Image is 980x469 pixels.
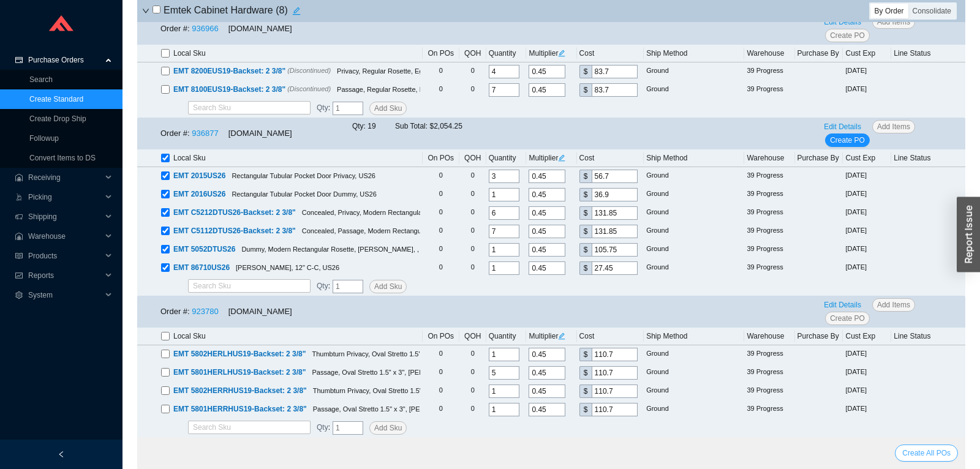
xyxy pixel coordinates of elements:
td: [DATE] [843,364,891,382]
td: 0 [423,364,459,382]
td: 0 [423,81,459,99]
button: Create PO [825,133,870,147]
span: Order #: [160,24,190,33]
td: Ground [644,186,744,204]
span: fund [15,272,23,279]
td: [DATE] [843,222,891,241]
button: edit [288,2,305,20]
i: (Discontinued) [287,67,331,74]
span: Picking [28,187,102,207]
span: Qty [317,423,328,432]
span: Local Sku [173,47,206,59]
span: $2,054.25 [429,122,462,130]
td: [DATE] [843,345,891,364]
span: Concealed, Passage, Modern Rectangular Rosette, [PERSON_NAME], , US26 [302,227,538,234]
a: Search [29,75,53,84]
td: Ground [644,400,744,419]
td: [DATE] [843,62,891,81]
div: $ [579,261,592,275]
a: Convert Items to DS [29,154,96,162]
span: down [142,7,149,15]
td: [DATE] [843,204,891,222]
td: 0 [423,167,459,186]
td: 39 Progress [744,400,794,419]
span: Edit Details [824,299,861,311]
span: EMT 5052DTUS26 [173,245,235,253]
span: edit [558,50,565,57]
button: Edit Details [819,298,866,312]
span: Order #: [160,307,190,316]
td: Ground [644,382,744,400]
td: Ground [644,62,744,81]
span: Create PO [830,134,865,146]
td: 39 Progress [744,241,794,259]
td: 39 Progress [744,382,794,400]
button: Add Items [872,120,915,133]
th: Purchase By [795,149,843,167]
td: 0 [423,382,459,400]
span: EMT 8200EUS19-Backset: 2 3/8" [173,67,285,75]
th: QOH [459,328,486,345]
div: Multiplier [529,47,574,59]
th: Quantity [486,328,527,345]
span: Dummy, Modern Rectangular Rosette, [PERSON_NAME], , US26 [241,246,437,253]
td: 39 Progress [744,345,794,364]
span: Thumbturn Privacy, Oval Stretto 1.5" x 3", [PERSON_NAME], RH, US19 [313,387,529,394]
span: EMT 5801HERRHUS19-Backset: 2 3/8" [173,405,307,413]
span: read [15,252,23,260]
span: Thumbturn Privacy, Oval Stretto 1.5" x 3", [PERSON_NAME], LH, US19 [312,350,526,358]
div: Multiplier [529,152,574,164]
td: [DATE] [843,241,891,259]
button: Add Items [872,298,915,312]
td: 0 [423,259,459,277]
span: Warehouse [28,227,102,246]
td: 0 [459,345,486,364]
span: Purchase Orders [28,50,102,70]
span: EMT 5801HERLHUS19-Backset: 2 3/8" [173,368,306,377]
span: 19 [367,122,375,130]
th: Warehouse [744,149,794,167]
td: 0 [423,204,459,222]
button: Edit Details [819,15,866,29]
a: 936877 [192,129,218,138]
span: EMT 2015US26 [173,171,225,180]
th: Purchase By [795,328,843,345]
td: 0 [459,167,486,186]
i: (Discontinued) [287,85,331,92]
th: Quantity [486,45,527,62]
span: [DOMAIN_NAME] [228,307,292,316]
div: $ [579,385,592,398]
div: Consolidate [908,4,956,18]
td: 39 Progress [744,81,794,99]
td: Ground [644,81,744,99]
th: On POs [423,45,459,62]
span: Receiving [28,168,102,187]
span: Passage, Regular Rosette, Egg Knob, , US19 [337,86,473,93]
a: Create Drop Ship [29,114,86,123]
span: Sub Total: [395,122,428,130]
td: 39 Progress [744,259,794,277]
td: 39 Progress [744,62,794,81]
td: 0 [423,186,459,204]
button: Add Items [872,15,915,29]
td: Ground [644,241,744,259]
th: Line Status [891,45,965,62]
span: Local Sku [173,152,206,164]
a: 923780 [192,307,218,316]
div: $ [579,65,592,78]
button: Edit Details [819,120,866,133]
td: 0 [459,400,486,419]
span: Edit Details [824,16,861,28]
th: Ship Method [644,328,744,345]
div: $ [579,348,592,361]
span: EMT C5212DTUS26-Backset: 2 3/8" [173,208,296,217]
th: Cust Exp [843,149,891,167]
th: On POs [423,328,459,345]
span: : [317,102,330,115]
span: Qty [317,282,328,290]
input: 1 [333,102,363,115]
div: $ [579,170,592,183]
span: System [28,285,102,305]
td: [DATE] [843,167,891,186]
span: Qty [317,103,328,112]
